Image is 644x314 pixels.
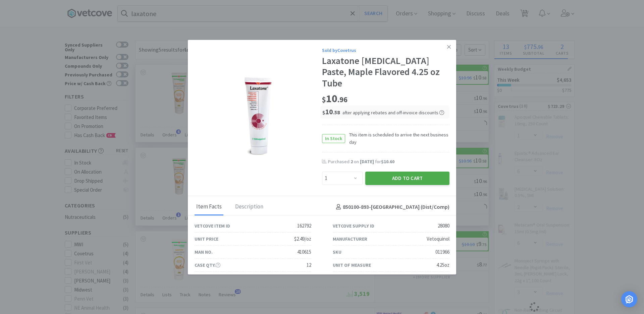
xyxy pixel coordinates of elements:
div: Man No. [195,248,213,256]
span: This item is scheduled to arrive the next business day [345,131,449,146]
span: . 96 [337,95,347,104]
span: $10.60 [381,159,394,165]
div: Vetoquinol [427,235,449,243]
div: Open Intercom Messenger [621,291,637,307]
div: Sold by Covetrus [322,47,449,54]
span: [DATE] [360,159,374,165]
div: Vetcove Supply ID [333,222,374,230]
img: 7cf232891bf04efc81a16d1e77f27b83_28080.png [243,74,274,158]
div: Unit Price [195,235,218,243]
span: 10 [322,92,347,105]
div: $2.49/oz [294,235,311,243]
div: Case Qty. [195,261,220,269]
div: $10.96 [437,274,449,282]
div: SKU [333,248,341,256]
div: 011966 [435,248,449,256]
h4: 850100-893 - [GEOGRAPHIC_DATA] (Dist/Comp) [333,203,449,211]
span: 10 [322,107,340,116]
div: 162792 [297,222,311,230]
div: Description [233,199,265,215]
div: Vetcove Item ID [195,222,230,230]
div: 4.25oz [436,261,449,269]
div: 12 [307,261,311,269]
span: $ [322,109,325,116]
div: Unit of Measure [333,261,371,269]
span: . 58 [333,109,340,116]
div: 28080 [438,222,449,230]
span: 2 [351,159,353,165]
div: 410615 [297,248,311,256]
span: $ [322,95,326,104]
div: Tube [301,274,311,282]
div: Laxatone [MEDICAL_DATA] Paste, Maple Flavored 4.25 oz Tube [322,55,449,89]
span: after applying rebates and off-invoice discounts [342,110,444,116]
div: Item Facts [195,199,223,215]
div: Manufacturer [333,235,367,243]
span: In Stock [322,134,345,143]
button: Add to Cart [365,172,449,185]
div: Purchased on for [328,159,449,165]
